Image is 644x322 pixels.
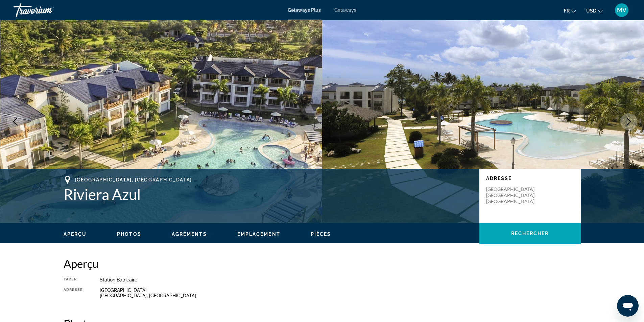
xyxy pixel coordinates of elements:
span: Pièces [311,231,331,237]
span: USD [586,8,596,14]
h2: Aperçu [64,257,581,270]
a: Getaways [334,7,356,13]
button: Change language [564,6,576,16]
button: Change currency [586,6,603,16]
div: Adresse [64,288,83,298]
span: Emplacement [237,231,280,237]
div: Station balnéaire [100,277,580,282]
span: Photos [117,231,141,237]
span: [GEOGRAPHIC_DATA], [GEOGRAPHIC_DATA] [75,177,192,182]
button: Emplacement [237,231,280,237]
span: MV [617,7,626,14]
iframe: Bouton de lancement de la fenêtre de messagerie [617,295,639,317]
button: Next image [620,113,637,130]
span: Aperçu [64,231,87,237]
p: Adresse [486,176,574,181]
h1: Riviera Azul [64,185,473,203]
button: Agréments [172,231,207,237]
span: Rechercher [511,231,549,236]
p: [GEOGRAPHIC_DATA] [GEOGRAPHIC_DATA], [GEOGRAPHIC_DATA] [486,186,540,204]
div: [GEOGRAPHIC_DATA] [GEOGRAPHIC_DATA], [GEOGRAPHIC_DATA] [100,288,580,298]
button: Aperçu [64,231,87,237]
button: Rechercher [479,223,581,244]
div: Taper [64,277,83,282]
button: Photos [117,231,141,237]
button: Previous image [7,113,24,130]
button: Pièces [311,231,331,237]
span: Agréments [172,231,207,237]
button: User Menu [613,3,630,17]
a: Getaways Plus [288,7,321,13]
a: Travorium [14,1,81,19]
span: fr [564,8,570,14]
